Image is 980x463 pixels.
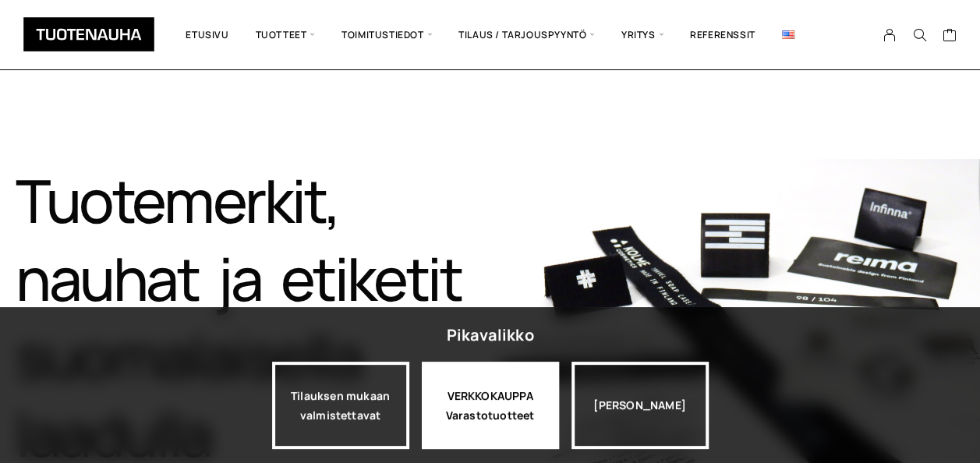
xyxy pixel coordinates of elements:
span: Yritys [608,12,677,58]
a: My Account [875,28,905,42]
div: VERKKOKAUPPA Varastotuotteet [422,362,559,449]
a: Cart [942,27,957,46]
div: Pikavalikko [446,321,533,349]
a: Referenssit [677,12,769,58]
img: English [782,30,794,39]
a: Etusivu [172,12,242,58]
span: Tuotteet [242,12,328,58]
button: Search [904,28,934,42]
a: VERKKOKAUPPAVarastotuotteet [422,362,559,449]
span: Tilaus / Tarjouspyyntö [445,12,608,58]
span: Toimitustiedot [328,12,445,58]
img: Tuotenauha Oy [23,17,154,51]
a: Tilauksen mukaan valmistettavat [272,362,409,449]
div: [PERSON_NAME] [571,362,709,449]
